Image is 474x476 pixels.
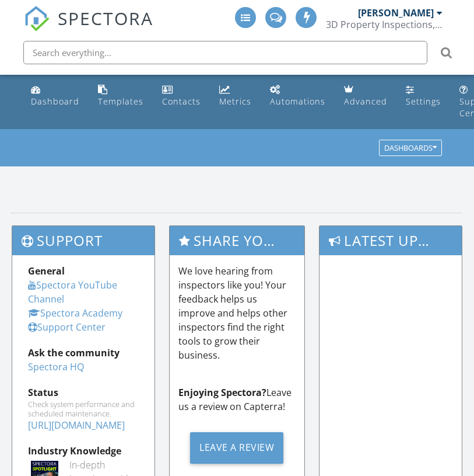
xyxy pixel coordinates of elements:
[157,79,205,113] a: Contacts
[162,96,201,107] div: Contacts
[406,96,441,107] div: Settings
[28,399,139,418] div: Check system performance and scheduled maintenance.
[31,96,79,107] div: Dashboard
[24,16,153,40] a: SPECTORA
[28,346,139,360] div: Ask the community
[344,96,387,107] div: Advanced
[170,226,305,255] h3: Share Your Spectora Experience
[28,265,65,277] strong: General
[28,385,139,399] div: Status
[358,7,434,19] div: [PERSON_NAME]
[219,96,251,107] div: Metrics
[28,279,117,305] a: Spectora YouTube Channel
[28,444,139,458] div: Industry Knowledge
[28,321,106,333] a: Support Center
[319,226,462,255] h3: Latest Updates
[28,360,84,373] a: Spectora HQ
[26,79,84,113] a: Dashboard
[23,41,427,64] input: Search everything...
[178,264,296,362] p: We love hearing from inspectors like you! Your feedback helps us improve and helps other inspecto...
[24,6,50,32] img: The Best Home Inspection Software - Spectora
[93,79,148,113] a: Templates
[58,6,153,30] span: SPECTORA
[265,79,330,113] a: Automations (Basic)
[215,79,256,113] a: Metrics
[379,140,442,157] button: Dashboards
[339,79,392,113] a: Advanced
[178,423,296,472] a: Leave a Review
[28,307,122,319] a: Spectora Academy
[98,96,143,107] div: Templates
[384,144,437,152] div: Dashboards
[401,79,445,113] a: Settings
[178,386,266,399] strong: Enjoying Spectora?
[12,226,155,255] h3: Support
[326,19,443,30] div: 3D Property Inspections, LLC
[178,385,296,414] p: Leave us a review on Capterra!
[270,96,325,107] div: Automations
[190,432,283,464] div: Leave a Review
[28,419,125,432] a: [URL][DOMAIN_NAME]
